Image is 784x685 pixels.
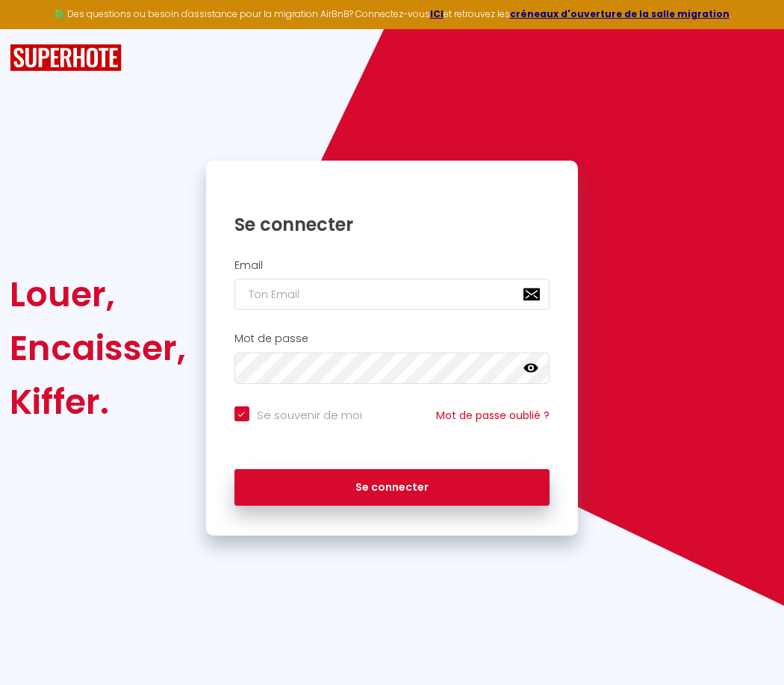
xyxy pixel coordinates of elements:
h2: Email [234,259,550,272]
h2: Mot de passe [234,332,550,345]
a: ICI [430,7,444,20]
a: créneaux d'ouverture de la salle migration [510,7,729,20]
button: Se connecter [234,469,550,506]
img: SuperHote logo [10,44,122,72]
h1: Se connecter [234,213,550,236]
input: Ton Email [234,279,550,310]
div: Encaisser, [10,321,186,375]
div: Louer, [10,267,186,321]
div: Kiffer. [10,375,186,429]
a: Mot de passe oublié ? [436,408,550,423]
